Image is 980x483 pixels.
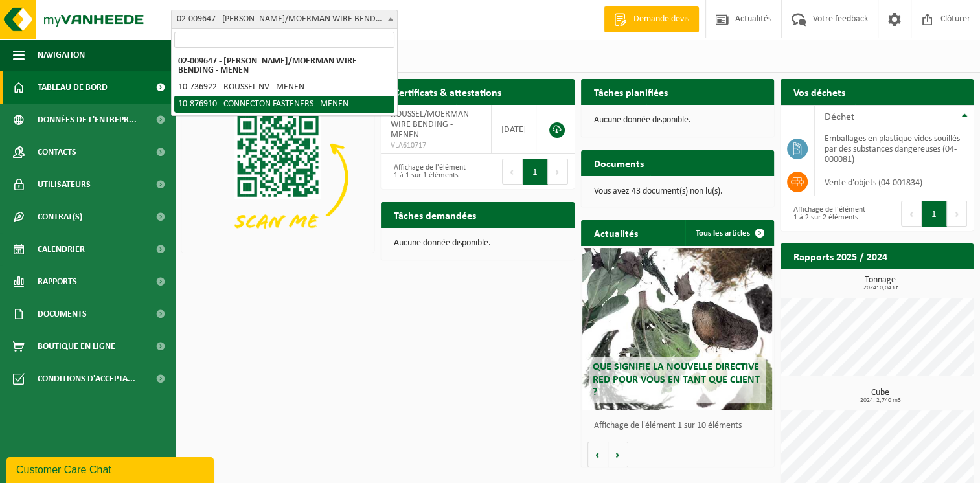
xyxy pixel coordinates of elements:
a: Tous les articles [685,220,773,246]
span: 2024: 2,740 m3 [787,398,974,404]
button: 1 [922,201,947,227]
button: Vorige [587,442,608,467]
a: Consulter les rapports [861,269,972,295]
span: Demande devis [630,13,692,26]
span: ROUSSEL/MOERMAN WIRE BENDING - MENEN [391,109,469,140]
span: Rapports [38,265,77,298]
td: emballages en plastique vides souillés par des substances dangereuses (04-000081) [815,129,974,168]
img: Download de VHEPlus App [181,105,374,250]
button: Next [947,201,967,227]
span: Boutique en ligne [38,330,115,363]
h3: Tonnage [787,276,974,291]
a: Que signifie la nouvelle directive RED pour vous en tant que client ? [582,248,771,410]
span: VLA610717 [391,140,481,151]
button: 1 [523,159,548,185]
h2: Vos déchets [781,79,858,104]
span: 02-009647 - ROUSSEL/MOERMAN WIRE BENDING - MENEN [172,10,397,28]
div: Affichage de l'élément 1 à 1 sur 1 éléments [387,157,471,186]
button: Next [548,159,568,185]
iframe: chat widget [6,455,216,483]
span: Contacts [38,136,76,168]
span: Que signifie la nouvelle directive RED pour vous en tant que client ? [592,362,759,397]
span: Documents [38,298,87,330]
p: Aucune donnée disponible. [394,239,561,248]
span: Conditions d'accepta... [38,363,135,395]
button: Previous [901,201,922,227]
p: Affichage de l'élément 1 sur 10 éléments [594,421,768,431]
li: 10-736922 - ROUSSEL NV - MENEN [174,79,394,96]
button: Volgende [608,442,628,467]
h2: Rapports 2025 / 2024 [781,243,900,269]
h2: Certificats & attestations [381,79,514,104]
span: 2024: 0,043 t [787,285,974,291]
span: Tableau de bord [38,71,108,104]
li: 02-009647 - [PERSON_NAME]/MOERMAN WIRE BENDING - MENEN [174,53,394,79]
span: Données de l'entrepr... [38,104,137,136]
p: Aucune donnée disponible. [594,116,761,125]
a: Demande devis [604,6,699,32]
td: vente d'objets (04-001834) [815,168,974,196]
span: Navigation [38,39,85,71]
li: 10-876910 - CONNECTON FASTENERS - MENEN [174,96,394,113]
p: Vous avez 43 document(s) non lu(s). [594,187,761,196]
button: Previous [502,159,523,185]
td: [DATE] [492,105,536,154]
h2: Tâches planifiées [581,79,681,104]
h2: Documents [581,150,657,175]
div: Affichage de l'élément 1 à 2 sur 2 éléments [787,199,871,228]
span: 02-009647 - ROUSSEL/MOERMAN WIRE BENDING - MENEN [171,10,398,29]
h2: Actualités [581,220,651,245]
span: Utilisateurs [38,168,91,201]
h2: Tâches demandées [381,202,489,227]
h3: Cube [787,388,974,404]
span: Contrat(s) [38,201,82,233]
span: Calendrier [38,233,85,265]
span: Déchet [825,112,854,122]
